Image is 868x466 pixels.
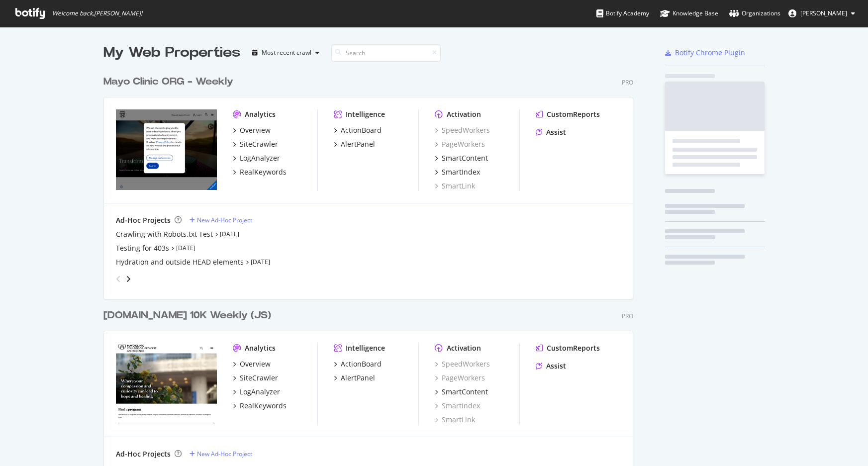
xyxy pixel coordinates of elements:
div: Analytics [245,109,276,119]
div: Botify Academy [596,8,649,18]
a: New Ad-Hoc Project [190,216,252,224]
a: CustomReports [536,343,600,353]
div: Ad-Hoc Projects [116,449,171,459]
a: ActionBoard [334,359,382,369]
div: CustomReports [547,343,600,353]
div: LogAnalyzer [240,387,280,397]
a: LogAnalyzer [233,387,280,397]
div: New Ad-Hoc Project [197,450,252,458]
a: RealKeywords [233,167,287,177]
a: SmartLink [435,181,475,191]
div: Activation [447,109,481,119]
a: Testing for 403s [116,243,169,253]
div: New Ad-Hoc Project [197,216,252,224]
a: New Ad-Hoc Project [190,450,252,458]
a: Assist [536,361,566,371]
div: Assist [546,361,566,371]
div: Ad-Hoc Projects [116,215,171,225]
a: SpeedWorkers [435,359,490,369]
div: angle-left [112,271,125,287]
a: SmartLink [435,415,475,425]
div: ActionBoard [341,359,382,369]
a: SiteCrawler [233,373,278,383]
div: LogAnalyzer [240,153,280,163]
a: [DATE] [220,230,239,238]
div: Intelligence [346,343,385,353]
div: Pro [622,78,633,87]
div: SiteCrawler [240,373,278,383]
a: SmartContent [435,387,488,397]
a: SiteCrawler [233,139,278,149]
div: angle-right [125,274,132,284]
div: Overview [240,359,271,369]
img: college.mayo.edu [116,343,217,424]
a: AlertPanel [334,373,375,383]
a: CustomReports [536,109,600,119]
div: Mayo Clinic ORG - Weekly [103,75,233,89]
div: My Web Properties [103,43,240,63]
div: Intelligence [346,109,385,119]
div: AlertPanel [341,373,375,383]
div: Pro [622,312,633,320]
div: RealKeywords [240,401,287,411]
a: PageWorkers [435,139,485,149]
a: SmartIndex [435,167,480,177]
a: SpeedWorkers [435,125,490,135]
div: SmartContent [442,153,488,163]
div: Activation [447,343,481,353]
div: [DOMAIN_NAME] 10K Weekly (JS) [103,308,271,323]
a: Assist [536,127,566,137]
div: SmartIndex [442,167,480,177]
button: [PERSON_NAME] [780,5,863,21]
button: Most recent crawl [248,45,323,61]
span: Milosz Pekala [800,9,847,17]
div: ActionBoard [341,125,382,135]
a: PageWorkers [435,373,485,383]
div: Knowledge Base [660,8,718,18]
input: Search [331,44,441,62]
div: AlertPanel [341,139,375,149]
div: Most recent crawl [262,50,311,56]
a: ActionBoard [334,125,382,135]
div: Analytics [245,343,276,353]
div: CustomReports [547,109,600,119]
a: Crawling with Robots.txt Test [116,229,213,239]
div: Botify Chrome Plugin [675,48,745,58]
a: [DOMAIN_NAME] 10K Weekly (JS) [103,308,275,323]
a: Overview [233,125,271,135]
a: Botify Chrome Plugin [665,48,745,58]
a: SmartIndex [435,401,480,411]
a: AlertPanel [334,139,375,149]
div: Assist [546,127,566,137]
div: Overview [240,125,271,135]
div: Organizations [729,8,780,18]
a: LogAnalyzer [233,153,280,163]
div: RealKeywords [240,167,287,177]
div: SmartContent [442,387,488,397]
a: Mayo Clinic ORG - Weekly [103,75,237,89]
a: Overview [233,359,271,369]
a: SmartContent [435,153,488,163]
img: mayoclinic.org [116,109,217,190]
a: RealKeywords [233,401,287,411]
span: Welcome back, [PERSON_NAME] ! [52,9,142,17]
div: SiteCrawler [240,139,278,149]
a: [DATE] [251,258,270,266]
a: [DATE] [176,244,195,252]
a: Hydration and outside HEAD elements [116,257,244,267]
